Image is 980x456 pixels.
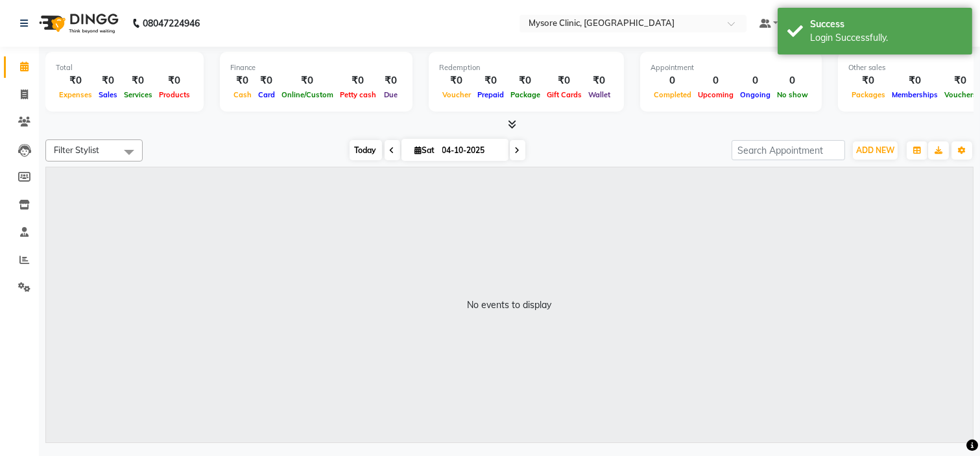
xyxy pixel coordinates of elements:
[848,73,889,88] div: ₹0
[337,73,379,88] div: ₹0
[474,73,507,88] div: ₹0
[695,73,737,88] div: 0
[143,5,200,42] b: 08047224946
[337,90,379,99] span: Petty cash
[544,90,585,99] span: Gift Cards
[230,62,402,73] div: Finance
[474,90,507,99] span: Prepaid
[56,73,95,88] div: ₹0
[350,140,382,160] span: Today
[810,31,962,45] div: Login Successfully.
[230,90,255,99] span: Cash
[853,141,898,160] button: ADD NEW
[56,62,193,73] div: Total
[585,73,614,88] div: ₹0
[33,5,122,42] img: logo
[737,90,774,99] span: Ongoing
[278,90,337,99] span: Online/Custom
[54,145,99,155] span: Filter Stylist
[810,18,962,31] div: Success
[737,73,774,88] div: 0
[889,90,941,99] span: Memberships
[412,145,438,155] span: Sat
[156,90,193,99] span: Products
[848,90,889,99] span: Packages
[651,90,695,99] span: Completed
[438,141,503,160] input: 2025-10-04
[889,73,941,88] div: ₹0
[255,90,278,99] span: Card
[439,62,614,73] div: Redemption
[156,73,193,88] div: ₹0
[468,298,552,312] div: No events to display
[381,90,401,99] span: Due
[585,90,614,99] span: Wallet
[439,90,474,99] span: Voucher
[95,73,121,88] div: ₹0
[507,73,544,88] div: ₹0
[651,62,811,73] div: Appointment
[507,90,544,99] span: Package
[732,140,845,160] input: Search Appointment
[95,90,121,99] span: Sales
[379,73,402,88] div: ₹0
[774,73,811,88] div: 0
[695,90,737,99] span: Upcoming
[121,73,156,88] div: ₹0
[941,90,980,99] span: Vouchers
[544,73,585,88] div: ₹0
[439,73,474,88] div: ₹0
[230,73,255,88] div: ₹0
[278,73,337,88] div: ₹0
[651,73,695,88] div: 0
[121,90,156,99] span: Services
[774,90,811,99] span: No show
[856,145,894,155] span: ADD NEW
[56,90,95,99] span: Expenses
[255,73,278,88] div: ₹0
[941,73,980,88] div: ₹0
